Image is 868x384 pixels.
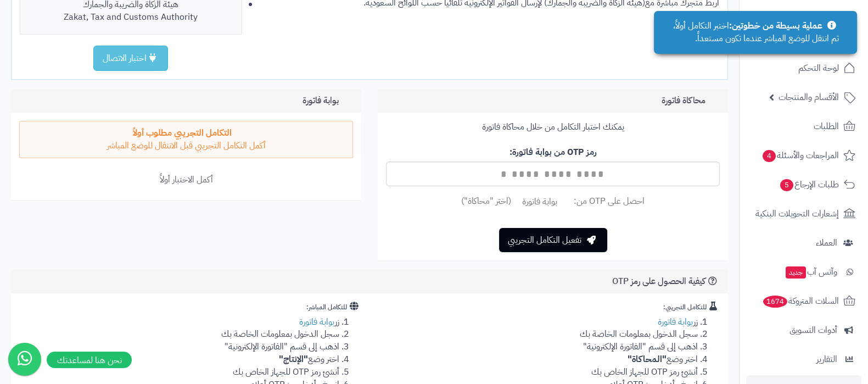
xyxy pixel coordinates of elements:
a: المراجعات والأسئلة4 [746,142,861,169]
li: زر [19,316,339,329]
a: إشعارات التحويلات البنكية [746,201,861,227]
a: لوحة التحكم [746,55,861,81]
span: 1674 [763,296,787,308]
button: أكمل الاختبار أولاً [151,168,222,192]
li: اختر وضع [19,353,339,366]
span: المراجعات والأسئلة [761,148,839,163]
span: الأقسام والمنتجات [779,90,839,105]
strong: "الإنتاج" [279,353,308,366]
a: بوابة فاتورة [294,315,334,329]
li: زر [378,316,698,329]
li: اذهب إلى قسم "الفاتورة الإلكترونية" [378,341,698,353]
a: التقارير [746,346,861,372]
p: يمكنك اختبار التكامل من خلال محاكاة فاتورة [386,121,720,133]
a: بوابة فاتورة [513,189,572,214]
li: سجل الدخول بمعلومات الخاصة بك [378,328,698,341]
strong: التكامل التجريبي مطلوب أولاً [133,126,232,140]
a: وآتس آبجديد [746,259,861,285]
span: التقارير [816,352,837,367]
h5: للتكامل المباشر: [19,302,361,311]
span: 4 [763,150,776,162]
h3: بوابة فاتورة [303,96,353,106]
a: السلات المتروكة1674 [746,288,861,314]
strong: عملية بسيطة من خطوتين: [729,19,822,32]
span: 5 [780,179,793,191]
a: أدوات التسويق [746,317,861,343]
h5: للتكامل التجريبي: [378,302,720,311]
li: اختر وضع [378,353,698,366]
div: اختبر التكامل أولاً، ثم انتقل للوضع المباشر عندما تكون مستعداً. [654,11,857,54]
a: العملاء [746,230,861,256]
button: اختبار الاتصال [93,46,168,71]
small: احصل على OTP من: (اختر "محاكاة") [386,189,720,214]
a: الطلبات [746,113,861,140]
a: بوابة فاتورة [652,315,693,329]
span: أدوات التسويق [789,322,837,338]
li: سجل الدخول بمعلومات الخاصة بك [19,328,339,341]
strong: "المحاكاة" [628,353,667,366]
li: اذهب إلى قسم "الفاتورة الإلكترونية" [19,341,339,353]
div: أكمل التكامل التجريبي قبل الانتقال للوضع المباشر [19,121,353,158]
h3: كيفية الحصول على رمز OTP [612,276,720,287]
span: طلبات الإرجاع [779,177,839,192]
span: إشعارات التحويلات البنكية [755,206,839,221]
span: جديد [786,266,806,279]
span: لوحة التحكم [798,60,839,76]
span: الطلبات [814,119,839,134]
h3: محاكاة فاتورة [662,96,720,106]
li: أنشئ رمز OTP للجهاز الخاص بك [378,366,698,379]
span: العملاء [816,235,837,251]
li: أنشئ رمز OTP للجهاز الخاص بك [19,366,339,379]
strong: رمز OTP من بوابة فاتورة: [509,146,597,159]
span: وآتس آب [785,264,837,280]
span: السلات المتروكة [762,293,839,309]
button: تفعيل التكامل التجريبي [499,228,607,252]
a: طلبات الإرجاع5 [746,171,861,198]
